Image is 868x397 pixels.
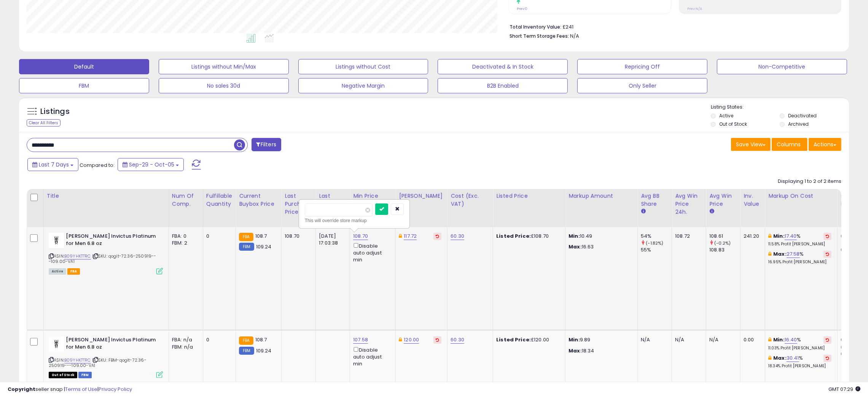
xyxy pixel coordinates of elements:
span: FBM [78,372,92,378]
b: Short Term Storage Fees: [510,33,569,39]
a: 16.40 [785,336,797,344]
p: 10.49 [569,233,632,240]
span: All listings currently available for purchase on Amazon [49,268,66,275]
button: B2B Enabled [438,78,568,93]
span: Sep-29 - Oct-05 [129,161,174,168]
small: Avg Win Price. [709,208,714,215]
a: 60.30 [451,232,464,240]
div: Fulfillable Quantity [206,192,233,208]
strong: Min: [569,232,580,240]
p: 16.95% Profit [PERSON_NAME] [768,259,831,265]
small: (0%) [841,344,851,350]
div: % [768,251,831,265]
div: Cost (Exc. VAT) [451,192,490,208]
small: FBA [239,336,253,345]
a: 60.30 [451,336,464,344]
b: [PERSON_NAME] Invictus Platinum for Men 6.8 oz [66,233,158,249]
a: 107.58 [353,336,368,344]
b: Max: [773,354,787,362]
img: 31Fmj8GOAiL._SL40_.jpg [49,233,64,248]
a: B09YHKTTRC [64,253,91,259]
small: Prev: N/A [687,6,702,11]
button: Repricing Off [577,59,707,74]
span: | SKU: qogit-72.36-250919---109.00-VA1 [49,253,156,264]
div: % [768,233,831,247]
p: 11.58% Profit [PERSON_NAME] [768,242,831,247]
span: N/A [570,32,579,40]
div: Avg Win Price 24h. [675,192,703,216]
div: Disable auto adjust min [353,242,390,263]
a: Terms of Use [65,386,97,393]
div: [PERSON_NAME] [399,192,444,200]
button: Sep-29 - Oct-05 [118,158,184,171]
p: 18.34 [569,347,632,354]
div: Title [47,192,166,200]
button: Only Seller [577,78,707,93]
span: | SKU: FBM-qogit-72.36-250919---109.00-VA1 [49,357,147,368]
button: Columns [772,138,807,151]
small: (-0.2%) [714,240,731,246]
button: Last 7 Days [27,158,78,171]
div: ASIN: [49,336,163,377]
div: 55% [641,247,672,253]
div: This will override store markup [305,217,404,224]
div: Current Buybox Price [239,192,278,208]
a: 30.41 [787,354,799,362]
div: 108.70 [285,233,310,240]
strong: Max: [569,347,582,354]
div: 0 [206,233,230,240]
div: 108.61 [709,233,740,240]
button: Default [19,59,149,74]
small: FBM [239,243,254,251]
a: B09YHKTTRC [64,357,91,363]
div: N/A [709,336,734,343]
div: Avg Win Price [709,192,737,208]
p: 16.63 [569,243,632,250]
label: Active [719,112,733,119]
label: Archived [788,121,809,127]
div: Disable auto adjust min [353,346,390,367]
div: Displaying 1 to 2 of 2 items [778,178,841,185]
div: 241.20 [744,233,759,240]
a: 27.58 [787,250,800,258]
div: % [768,355,831,369]
label: Deactivated [788,112,817,119]
div: N/A [641,336,666,343]
div: 108.83 [709,247,740,253]
b: Min: [773,232,785,240]
span: Columns [777,141,801,148]
span: 2025-10-13 07:29 GMT [828,386,860,393]
button: Listings without Min/Max [159,59,289,74]
div: Last Purchase Price [285,192,312,216]
span: FBA [67,268,80,275]
small: Avg BB Share. [641,208,645,215]
button: Listings without Cost [298,59,428,74]
span: Compared to: [80,162,115,169]
span: 109.24 [256,243,272,250]
small: Prev: 0 [517,6,527,11]
a: 108.70 [353,232,368,240]
label: Out of Stock [719,121,747,127]
div: Num of Comp. [172,192,200,208]
img: 31Fmj8GOAiL._SL40_.jpg [49,336,64,352]
div: Inv. value [744,192,762,208]
span: 108.7 [255,232,267,240]
div: Clear All Filters [27,119,61,126]
th: The percentage added to the cost of goods (COGS) that forms the calculator for Min & Max prices. [765,189,838,227]
div: 108.72 [675,233,700,240]
button: Negative Margin [298,78,428,93]
b: Total Inventory Value: [510,24,561,30]
button: Non-Competitive [717,59,847,74]
div: % [768,336,831,351]
p: 18.34% Profit [PERSON_NAME] [768,363,831,369]
div: £120.00 [496,336,559,343]
a: 120.00 [404,336,419,344]
strong: Min: [569,336,580,343]
div: N/A [675,336,700,343]
div: Last Purchase Date (GMT) [319,192,347,224]
div: ASIN: [49,233,163,274]
div: FBA: 0 [172,233,197,240]
div: FBA: n/a [172,336,197,343]
h5: Listings [40,106,70,117]
strong: Max: [569,243,582,250]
